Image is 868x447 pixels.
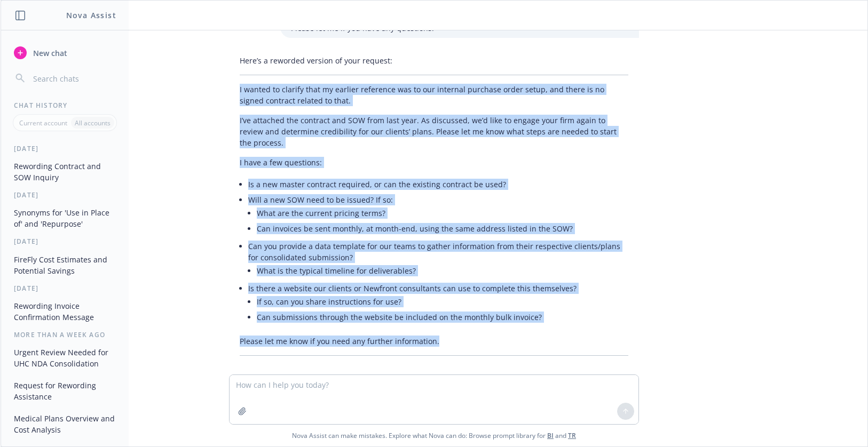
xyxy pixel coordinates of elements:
[1,101,129,110] div: Chat History
[10,297,120,326] button: Rewording Invoice Confirmation Message
[1,190,129,199] div: [DATE]
[19,118,67,127] p: Current account
[257,205,628,221] li: What are the current pricing terms?
[248,281,628,327] li: Is there a website our clients or Newfront consultants can use to complete this themselves?
[257,294,628,309] li: If so, can you share instructions for use?
[257,221,628,236] li: Can invoices be sent monthly, at month-end, using the same address listed in the SOW?
[240,55,628,66] p: Here’s a reworded version of your request:
[1,284,129,293] div: [DATE]
[10,410,120,438] button: Medical Plans Overview and Cost Analysis
[66,10,116,21] h1: Nova Assist
[10,157,120,186] button: Rewording Contract and SOW Inquiry
[10,344,120,372] button: Urgent Review Needed for UHC NDA Consolidation
[248,192,628,238] li: Will a new SOW need to be issued? If so:
[10,377,120,405] button: Request for Rewording Assistance
[568,431,576,440] a: TR
[240,84,628,106] p: I wanted to clarify that my earlier reference was to our internal purchase order setup, and there...
[1,237,129,246] div: [DATE]
[240,115,628,148] p: I’ve attached the contract and SOW from last year. As discussed, we’d like to engage your firm ag...
[10,43,120,62] button: New chat
[257,309,628,325] li: Can submissions through the website be included on the monthly bulk invoice?
[547,431,554,440] a: BI
[5,425,863,446] span: Nova Assist can make mistakes. Explore what Nova can do: Browse prompt library for and
[75,118,111,127] p: All accounts
[1,330,129,339] div: More than a week ago
[240,336,628,347] p: Please let me know if you need any further information.
[10,204,120,233] button: Synonyms for 'Use in Place of' and 'Repurpose'
[31,47,67,59] span: New chat
[31,71,116,86] input: Search chats
[248,238,628,281] li: Can you provide a data template for our teams to gather information from their respective clients...
[1,144,129,153] div: [DATE]
[248,177,628,192] li: Is a new master contract required, or can the existing contract be used?
[240,157,628,168] p: I have a few questions:
[257,263,628,278] li: What is the typical timeline for deliverables?
[10,251,120,280] button: FireFly Cost Estimates and Potential Savings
